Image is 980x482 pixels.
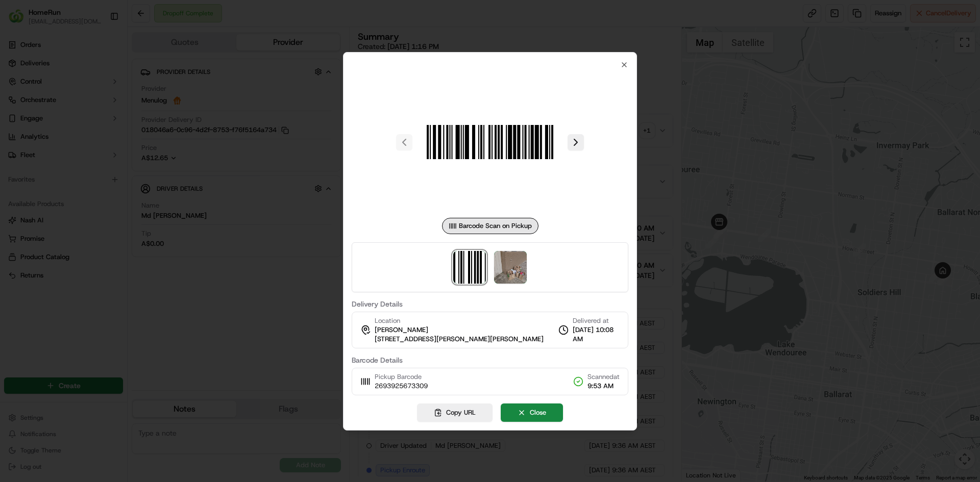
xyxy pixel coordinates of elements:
input: Got a question? Start typing here... [27,66,184,77]
div: We're available if you need us! [35,108,129,116]
button: Start new chat [174,100,186,113]
img: Nash [10,10,31,31]
img: barcode_scan_on_pickup image [416,69,563,216]
label: Delivery Details [352,300,628,308]
div: 💻 [86,149,94,157]
button: Copy URL [417,403,493,422]
a: Powered byPylon [72,172,124,181]
span: Delivered at [573,316,620,325]
a: 📗Knowledge Base [6,144,82,162]
img: 1736555255976-a54dd68f-1ca7-489b-9aae-adbdc363a1c4 [10,97,29,116]
label: Barcode Details [352,357,628,364]
span: API Documentation [96,148,164,158]
span: [DATE] 10:08 AM [573,325,620,344]
span: Location [375,316,400,325]
div: 📗 [10,149,18,157]
span: Scanned at [587,372,620,382]
span: Knowledge Base [20,148,78,158]
img: barcode_scan_on_pickup image [453,251,486,284]
span: Pickup Barcode [375,372,428,382]
div: Start new chat [35,97,167,108]
span: [STREET_ADDRESS][PERSON_NAME][PERSON_NAME] [375,335,544,344]
span: [PERSON_NAME] [375,325,428,335]
img: photo_proof_of_delivery image [494,251,527,284]
span: 9:53 AM [587,382,620,391]
span: 2693925673309 [375,382,428,391]
div: Barcode Scan on Pickup [442,218,538,234]
span: Pylon [102,173,124,181]
a: 💻API Documentation [82,144,168,162]
button: Close [501,403,563,422]
p: Welcome 👋 [10,41,186,57]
